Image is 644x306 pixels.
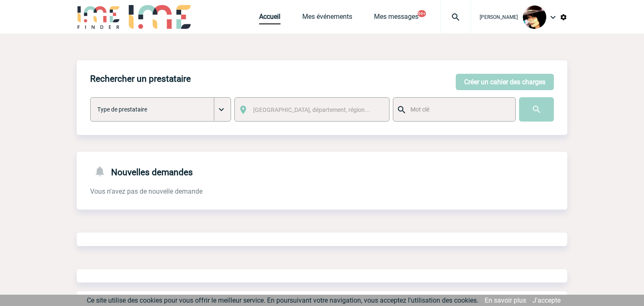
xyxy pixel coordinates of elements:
[302,13,352,24] a: Mes événements
[523,5,546,29] img: 101023-0.jpg
[259,13,280,24] a: Accueil
[408,104,508,115] input: Mot clé
[485,296,526,304] a: En savoir plus
[87,296,478,304] span: Ce site utilise des cookies pour vous offrir le meilleur service. En poursuivant votre navigation...
[90,187,203,195] span: Vous n'avez pas de nouvelle demande
[253,106,370,113] span: [GEOGRAPHIC_DATA], département, région...
[90,74,191,84] h4: Rechercher un prestataire
[418,10,426,17] button: 99+
[480,14,518,20] span: [PERSON_NAME]
[519,97,554,122] input: Submit
[532,296,561,304] a: J'accepte
[90,165,193,177] h4: Nouvelles demandes
[93,165,111,177] img: notifications-24-px-g.png
[77,5,120,29] img: IME-Finder
[374,13,418,24] a: Mes messages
